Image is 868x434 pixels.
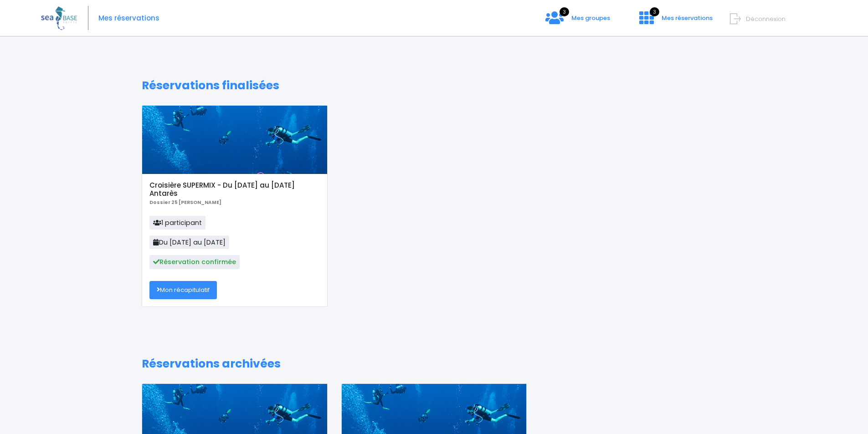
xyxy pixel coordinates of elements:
[149,216,205,230] span: 1 participant
[571,14,610,22] span: Mes groupes
[538,17,617,26] a: 3 Mes groupes
[142,79,726,92] h1: Réservations finalisées
[560,7,569,16] span: 3
[149,235,229,249] span: Du [DATE] au [DATE]
[149,181,319,198] h5: Croisière SUPERMIX - Du [DATE] au [DATE] Antarès
[149,199,221,206] b: Dossier 25 [PERSON_NAME]
[650,7,659,16] span: 3
[142,357,726,371] h1: Réservations archivées
[149,281,217,299] a: Mon récapitulatif
[632,17,718,26] a: 3 Mes réservations
[149,255,240,269] span: Réservation confirmée
[662,14,713,22] span: Mes réservations
[746,15,786,23] span: Déconnexion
